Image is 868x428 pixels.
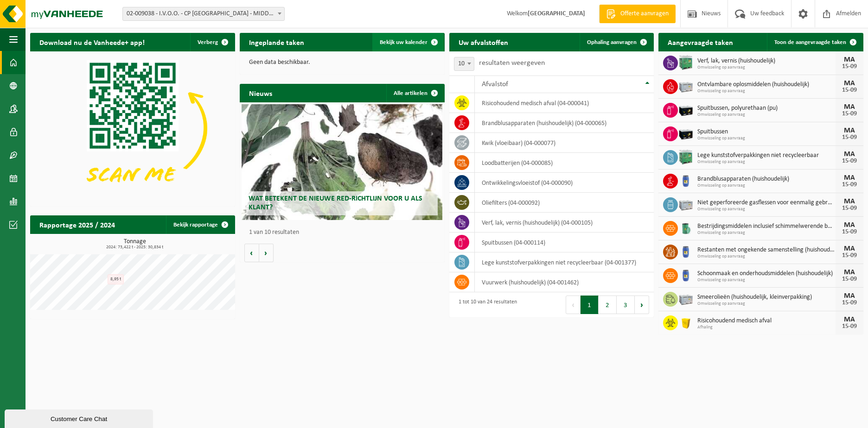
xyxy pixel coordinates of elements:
button: Volgende [259,244,274,262]
span: Spuitbussen, polyurethaan (pu) [697,105,836,112]
div: 15-09 [840,158,859,164]
td: spuitbussen (04-000114) [475,233,654,252]
span: Afvalstof [482,81,508,88]
span: Omwisseling op aanvraag [697,277,836,283]
span: Ontvlambare oplosmiddelen (huishoudelijk) [697,81,836,88]
span: Omwisseling op aanvraag [697,112,836,118]
td: oliefilters (04-000092) [475,193,654,213]
span: 10 [454,57,474,71]
button: Verberg [190,33,234,51]
span: 2024: 73,422 t - 2025: 30,834 t [35,245,235,250]
img: PB-LB-0680-HPE-GY-11 [678,78,694,94]
strong: [GEOGRAPHIC_DATA] [528,10,585,17]
img: PB-OT-0200-MET-00-02 [678,220,694,235]
button: Next [635,296,649,314]
button: 3 [617,296,635,314]
img: PB-LB-0680-HPE-GY-11 [678,196,694,212]
span: Verberg [198,39,218,45]
img: LP-SB-00050-HPE-22 [678,314,694,330]
button: Vorige [244,244,259,262]
td: kwik (vloeibaar) (04-000077) [475,133,654,153]
h2: Rapportage 2025 / 2024 [30,215,124,233]
button: 2 [599,296,617,314]
p: Geen data beschikbaar. [249,59,435,66]
td: ontwikkelingsvloeistof (04-000090) [475,173,654,193]
img: PB-OT-0120-HPE-00-02 [678,172,694,188]
div: MA [840,151,859,158]
a: Wat betekent de nieuwe RED-richtlijn voor u als klant? [242,104,442,220]
div: 15-09 [840,300,859,306]
span: Bekijk uw kalender [380,39,428,45]
span: Wat betekent de nieuwe RED-richtlijn voor u als klant? [249,195,422,211]
div: 15-09 [840,229,859,235]
span: Spuitbussen [697,128,836,136]
div: MA [840,174,859,182]
span: Smeerolieën (huishoudelijk, kleinverpakking) [697,294,836,301]
td: risicohoudend medisch afval (04-000041) [475,93,654,113]
td: brandblusapparaten (huishoudelijk) (04-000065) [475,113,654,133]
div: MA [840,80,859,87]
a: Alle artikelen [386,84,444,102]
td: verf, lak, vernis (huishoudelijk) (04-000105) [475,213,654,233]
div: 15-09 [840,111,859,117]
div: 15-09 [840,276,859,283]
div: MA [840,103,859,111]
img: PB-LB-0680-HPE-BK-11 [678,125,694,141]
iframe: chat widget [5,408,155,428]
span: Verf, lak, vernis (huishoudelijk) [697,57,836,65]
span: Offerte aanvragen [618,9,671,19]
img: PB-OT-0120-HPE-00-02 [678,267,694,283]
div: 15-09 [840,323,859,330]
span: Toon de aangevraagde taken [774,39,846,45]
img: PB-HB-1400-HPE-GN-11 [678,54,694,71]
div: MA [840,269,859,276]
div: 15-09 [840,63,859,70]
span: Omwisseling op aanvraag [697,301,836,307]
a: Offerte aanvragen [599,5,676,23]
td: Lege kunststofverpakkingen niet recycleerbaar (04-001377) [475,252,654,272]
img: PB-LB-0680-HPE-BK-11 [678,101,694,117]
div: 1 tot 10 van 24 resultaten [454,295,517,315]
span: Omwisseling op aanvraag [697,207,836,212]
div: 15-09 [840,252,859,259]
span: Omwisseling op aanvraag [697,88,836,94]
label: resultaten weergeven [479,59,545,67]
h3: Tonnage [35,239,235,250]
span: Omwisseling op aanvraag [697,159,836,165]
div: 8,95 t [108,274,124,284]
img: PB-HB-1400-HPE-GN-11 [678,148,694,165]
a: Bekijk rapportage [166,215,234,234]
div: 15-09 [840,205,859,212]
span: Schoonmaak en onderhoudsmiddelen (huishoudelijk) [697,270,836,277]
span: 02-009038 - I.V.O.O. - CP MIDDELKERKE - MIDDELKERKE [122,7,285,21]
span: Risicohoudend medisch afval [697,317,836,325]
span: 02-009038 - I.V.O.O. - CP MIDDELKERKE - MIDDELKERKE [123,7,284,20]
span: Afhaling [697,325,836,330]
div: MA [840,245,859,252]
td: loodbatterijen (04-000085) [475,153,654,173]
button: 1 [581,296,599,314]
button: Previous [566,296,581,314]
span: Omwisseling op aanvraag [697,254,836,259]
span: 10 [454,57,474,70]
span: Bestrijdingsmiddelen inclusief schimmelwerende beschermingsmiddelen (huishoudeli... [697,223,836,230]
h2: Uw afvalstoffen [449,33,517,51]
img: PB-OT-0120-HPE-00-02 [678,243,694,259]
a: Ophaling aanvragen [580,33,653,51]
div: MA [840,127,859,134]
span: Ophaling aanvragen [587,39,637,45]
h2: Nieuws [240,84,281,102]
img: PB-LB-0680-HPE-GY-11 [678,290,694,306]
div: MA [840,316,859,323]
h2: Aangevraagde taken [658,33,742,51]
span: Niet geperforeerde gasflessen voor eenmalig gebruik (huishoudelijk) [697,199,836,207]
span: Omwisseling op aanvraag [697,183,836,189]
div: MA [840,198,859,205]
div: MA [840,221,859,229]
div: 15-09 [840,182,859,188]
h2: Ingeplande taken [240,33,313,51]
h2: Download nu de Vanheede+ app! [30,33,154,51]
img: Download de VHEPlus App [30,51,235,205]
span: Lege kunststofverpakkingen niet recycleerbaar [697,152,836,159]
